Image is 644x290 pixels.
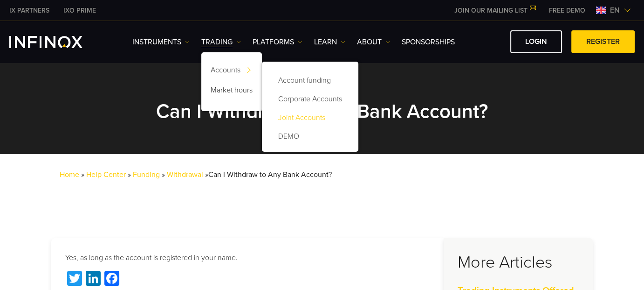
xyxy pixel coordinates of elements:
a: INFINOX Logo [9,36,104,48]
a: Account funding [271,71,349,90]
a: DEMO [271,127,349,146]
h3: More Articles [458,252,579,273]
a: Home [60,170,79,179]
a: SPONSORSHIPS [402,36,455,48]
a: INFINOX [2,6,56,15]
a: Corporate Accounts [271,90,349,108]
a: Twitter [65,271,84,289]
a: Market hours [201,82,262,102]
a: REGISTER [571,30,635,53]
p: Yes, as long as the account is registered in your name. [65,252,430,263]
a: Learn [314,36,345,48]
a: Withdrawal [167,170,203,179]
a: Joint Accounts [271,108,349,127]
a: LinkedIn [84,271,103,289]
h2: Can I Withdraw to Any Bank Account? [112,99,532,123]
a: TRADING [201,36,241,48]
a: LOGIN [510,30,562,53]
a: Funding [133,170,160,179]
span: » [81,170,84,179]
span: Can I Withdraw to Any Bank Account? [208,170,332,179]
a: Accounts [201,62,262,82]
a: ABOUT [357,36,390,48]
a: Facebook [103,271,121,289]
a: Instruments [132,36,190,48]
span: » [205,170,332,179]
a: Help Center [86,170,126,179]
a: INFINOX [56,6,103,15]
span: » [162,170,332,179]
a: JOIN OUR MAILING LIST [447,7,542,14]
a: PLATFORMS [253,36,302,48]
a: INFINOX MENU [542,6,592,15]
span: en [606,5,623,16]
span: » [128,170,332,179]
